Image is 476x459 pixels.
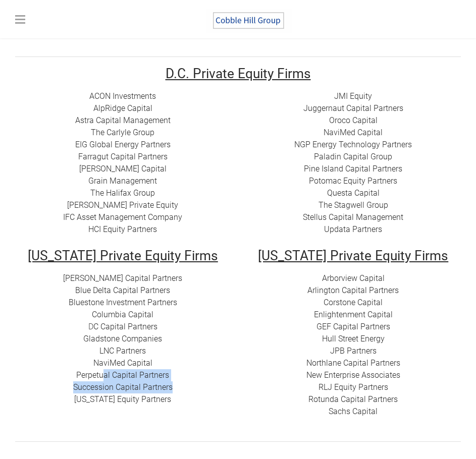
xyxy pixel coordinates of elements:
[90,188,155,198] a: The Halifax Group
[73,382,173,392] a: Succession Capital Partners
[309,176,397,186] a: ​Potomac Equity Partners
[329,116,378,125] a: Oroco Capital
[306,370,400,380] a: New Enterprise Associates
[206,8,292,33] img: The Cobble Hill Group LLC
[75,116,171,125] a: ​Astra Capital Management
[294,140,412,149] a: NGP Energy Technology Partners
[322,334,385,343] a: Hull Street Energy
[93,322,157,331] a: C Capital Partners
[79,164,167,174] a: ​[PERSON_NAME] Capital
[63,273,182,283] a: [PERSON_NAME] Capital Partners
[93,103,152,113] a: ​AlpRidge Capital
[319,200,388,210] a: The Stagwell Group
[334,91,372,101] a: JMI Equity
[316,322,390,331] a: GEF Capital Partners
[89,91,156,101] a: ACON Investments
[303,103,403,113] a: Juggernaut Capital Partners
[93,358,152,368] a: NaviMed Capital
[319,382,388,392] a: ​RLJ Equity Partners
[307,285,399,295] a: Arlington Capital Partners​
[324,224,382,234] a: Updata Partners
[15,272,231,406] div: D
[258,248,448,263] u: [US_STATE] Private Equity Firms
[304,164,402,174] a: Pine Island Capital Partners
[306,358,400,368] a: Northlane Capital Partners
[88,176,157,186] a: Grain Management
[99,346,146,356] a: LNC Partners
[322,273,385,283] a: Arborview Capital
[166,66,311,81] u: D.C. Private Equity Firms
[78,152,168,161] a: Farragut Capital Partners
[92,310,153,319] a: Columbia Capital
[83,334,162,343] a: Gladstone Companies
[69,298,177,307] a: ​Bluestone Investment Partners
[88,224,157,234] a: HCI Equity Partners
[28,248,218,263] u: [US_STATE] Private Equity Firms
[67,200,178,210] a: [PERSON_NAME] Private Equity​
[91,128,154,137] a: The Carlyle Group
[74,394,171,404] a: [US_STATE] Equity Partners​
[329,407,378,416] a: Sachs Capital
[75,140,171,149] a: EIG Global Energy Partners
[15,90,231,236] div: ​​ ​​​
[303,212,403,222] a: Stellus Capital Management
[75,285,170,295] a: Blue Delta Capital Partners
[314,152,392,161] a: Paladin Capital Group
[327,188,380,198] a: Questa Capital
[314,310,393,319] a: ​Enlightenment Capital
[308,394,398,404] a: ​​Rotunda Capital Partners
[330,346,377,356] a: JPB Partners
[324,128,383,137] a: NaviMed Capital
[76,370,169,380] a: ​Perpetual Capital Partners
[63,212,182,222] a: IFC Asset Management Company
[324,298,383,307] a: Corstone Capital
